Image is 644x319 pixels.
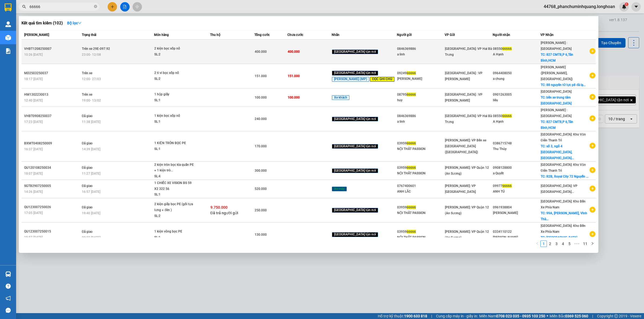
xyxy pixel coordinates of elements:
span: ĐỌC GHI CHÚ [370,77,395,82]
a: 5 [566,241,572,247]
span: close-circle [94,5,97,8]
div: QU120108250034 [24,165,80,171]
span: 66666 [407,141,416,145]
span: [GEOGRAPHIC_DATA]: Kho Bến Xe Phía Nam [541,224,586,234]
span: [GEOGRAPHIC_DATA] tận nơi [332,168,378,173]
div: SL: 1 [154,119,195,125]
span: [PERSON_NAME]: VP [GEOGRAPHIC_DATA] [445,184,476,194]
a: 11 [581,241,589,247]
div: SL: 2 [154,52,195,58]
span: TC: [GEOGRAPHIC_DATA], [GEOGRAPHIC_DATA]... [541,236,578,245]
span: 19:00 - 13/02 [82,99,101,102]
span: Đã giao [82,141,93,145]
div: [PERSON_NAME] [493,210,540,216]
span: TC: R2B, Royal City 72 Nguyễn ... [541,175,588,178]
span: VP Gửi [445,33,455,37]
span: Trên xe [82,93,92,96]
span: plus-circle [590,48,595,54]
span: Xe máy [332,187,347,192]
div: 0908128800 [493,165,540,171]
span: [GEOGRAPHIC_DATA] tận nơi [332,71,378,76]
div: 08795 [397,92,444,97]
div: Thu Thủy [493,146,540,152]
span: [GEOGRAPHIC_DATA] tận nơi [332,208,378,213]
span: Món hàng [154,33,169,37]
strong: Bộ lọc [67,21,82,25]
span: [GEOGRAPHIC_DATA]: VP Hai Bà Trưng [445,47,492,57]
div: 0767400601 [397,183,444,189]
div: 1 KIỆN TRÒN BỌC PE [154,140,195,146]
span: plus-circle [590,167,595,173]
span: [PERSON_NAME]: VP Quận 12 (An Sương) [445,230,489,239]
div: [PERSON_NAME] [397,76,444,82]
span: Người gửi [397,33,412,37]
span: 170.000 [255,144,267,148]
span: [PERSON_NAME]: VP Bến xe [GEOGRAPHIC_DATA] ([GEOGRAPHIC_DATA]) [445,138,486,154]
li: Previous Page [534,241,540,247]
span: 100.000 [288,96,300,99]
span: [GEOGRAPHIC_DATA] tận nơi [332,232,378,237]
span: Thu hộ [210,33,220,37]
span: Đã trả người gửi [210,211,238,215]
span: plus-circle [590,73,595,78]
span: 17:05 [DATE] [24,211,43,215]
span: 11:38 [DATE] [82,120,100,124]
span: plus-circle [590,207,595,213]
span: Người nhận [493,33,510,37]
input: Tìm tên, số ĐT hoặc mã đơn [30,4,93,10]
span: 66666 [407,230,416,234]
span: plus-circle [590,231,595,237]
span: 14:39 [DATE] [82,147,100,151]
span: left [536,242,539,245]
div: 03959 [397,165,444,171]
div: 0964408050 [493,70,540,76]
span: TC: 827 CMT8,P 6,Tân Bình,HCM [541,53,573,62]
span: [PERSON_NAME]: VP Quận 12 (An Sương) [445,166,489,175]
li: 1 [540,241,547,247]
span: [GEOGRAPHIC_DATA] [541,90,572,93]
span: [PERSON_NAME] ([PERSON_NAME], [GEOGRAPHIC_DATA]) [541,65,573,81]
span: [PERSON_NAME] : [GEOGRAPHIC_DATA] [541,41,572,51]
div: 0846369886 [397,113,444,119]
div: 1 hộp giấy [154,92,195,97]
img: warehouse-icon [5,35,11,40]
span: [GEOGRAPHIC_DATA]: Kho Văn Điển Thanh Trì [541,163,586,172]
span: 16:57 [DATE] [82,190,100,194]
span: [GEOGRAPHIC_DATA]: VP [GEOGRAPHIC_DATA]... [541,184,577,194]
div: SL: 2 [154,213,195,219]
a: 3 [554,241,559,247]
div: a linh [397,119,444,125]
span: [GEOGRAPHIC_DATA]: VP Hai Bà Trưng [445,114,492,124]
a: 4 [560,241,566,247]
span: Xe khách [332,95,349,100]
div: 0334110122 [493,229,540,235]
span: close-circle [94,4,97,9]
li: 4 [560,241,566,247]
div: a linh [397,52,444,57]
span: Đã giao [82,184,93,188]
div: NỘI THẤT PASSION [397,210,444,216]
span: 09:22 [DATE] [82,236,100,239]
span: [GEOGRAPHIC_DATA] : VP [PERSON_NAME] [445,71,482,81]
span: TC: 827 CMT8,P 6,Tân Bình,HCM [541,120,573,130]
div: NỘI THẤT PASSION [397,146,444,152]
span: [GEOGRAPHIC_DATA] : VP [PERSON_NAME] [445,93,482,102]
div: MD2503250037 [24,70,80,76]
span: 15:57 [DATE] [24,235,43,239]
div: 03959 [397,205,444,210]
span: Chưa cước [287,33,303,37]
span: 10:26 [DATE] [24,53,43,57]
div: 1 kiện bọc xốp nổ [154,113,195,119]
img: logo-vxr [5,3,12,12]
span: 300.000 [255,169,267,172]
span: TC: số 3, ngõ 4 [GEOGRAPHIC_DATA], [GEOGRAPHIC_DATA]... [541,144,574,160]
span: TC: 99A, [PERSON_NAME], Vĩnh Thà... [541,211,587,221]
div: SL: 1 [154,192,195,198]
span: 151.000 [255,74,267,78]
li: 11 [581,241,589,247]
span: 100.000 [255,96,267,99]
span: Đã giao [82,114,93,118]
span: 66666 [407,71,416,75]
span: [PERSON_NAME] : [GEOGRAPHIC_DATA] [541,108,572,118]
div: SL: 4 [154,174,195,179]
